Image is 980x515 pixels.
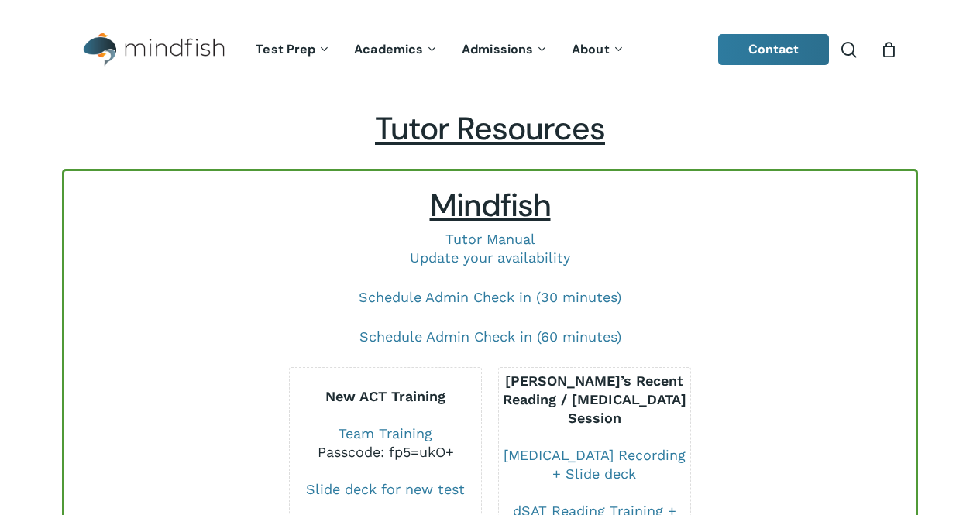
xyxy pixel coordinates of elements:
a: Schedule Admin Check in (60 minutes) [359,328,621,345]
header: Main Menu [62,21,918,79]
a: Schedule Admin Check in (30 minutes) [359,289,621,305]
a: Tutor Manual [445,231,535,247]
a: Contact [718,34,830,65]
span: Test Prep [256,41,315,57]
span: Admissions [462,41,533,57]
a: Slide deck for new test [306,481,465,497]
a: Academics [342,43,450,57]
span: About [572,41,610,57]
a: Cart [880,41,897,58]
a: About [560,43,637,57]
b: [PERSON_NAME]’s Recent Reading / [MEDICAL_DATA] Session [503,373,686,426]
span: Academics [354,41,423,57]
a: Team Training [339,425,432,441]
span: Mindfish [430,185,551,226]
a: [MEDICAL_DATA] Recording + Slide deck [504,447,686,482]
a: Admissions [450,43,560,57]
span: Tutor Resources [375,108,605,149]
nav: Main Menu [244,21,636,79]
a: Update your availability [410,249,570,266]
b: New ACT Training [325,388,445,404]
div: Passcode: fp5=ukO+ [290,443,480,462]
span: Contact [748,41,799,57]
a: Test Prep [244,43,342,57]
